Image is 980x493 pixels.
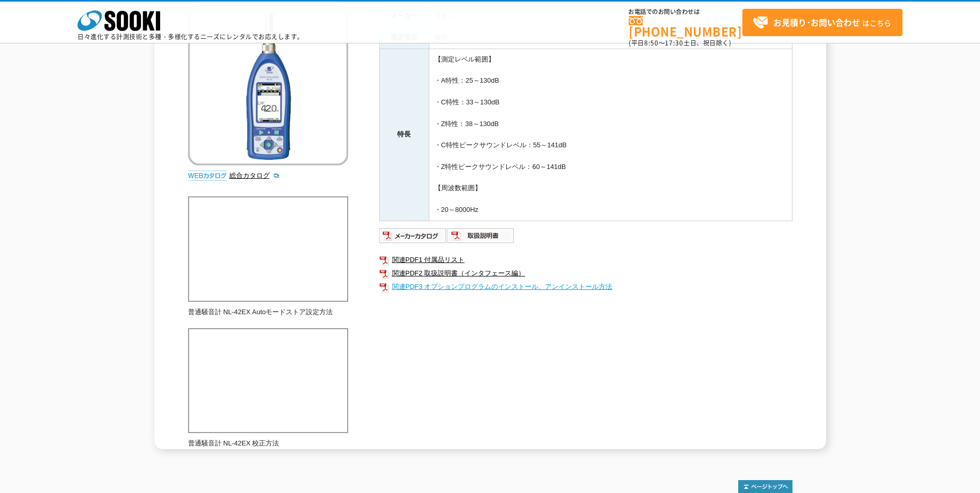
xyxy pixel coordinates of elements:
[629,9,742,15] span: お電話でのお問い合わせは
[379,253,792,267] a: 関連PDF1 付属品リスト
[629,16,742,37] a: [PHONE_NUMBER]
[188,5,348,165] img: 普通騒音計 NL-42EX
[429,49,792,221] td: 【測定レベル範囲】 ・A特性：25～130dB ・C特性：33～130dB ・Z特性：38～130dB ・C特性ピークサウンドレベル：55～141dB ・Z特性ピークサウンドレベル：60～141...
[229,172,280,179] a: 総合カタログ
[379,280,792,294] a: 関連PDF3 オプションプログラムのインストール、アンインストール方法
[447,234,515,242] a: 取扱説明書
[665,38,683,48] span: 17:30
[188,307,348,318] p: 普通騒音計 NL-42EX Autoモードストア設定方法
[188,438,348,449] p: 普通騒音計 NL-42EX 校正方法
[753,15,891,30] span: はこちら
[379,49,429,221] th: 特長
[629,38,731,48] span: (平日 ～ 土日、祝日除く)
[77,34,304,40] p: 日々進化する計測技術と多種・多様化するニーズにレンタルでお応えします。
[773,16,860,28] strong: お見積り･お問い合わせ
[379,227,447,244] img: メーカーカタログ
[379,234,447,242] a: メーカーカタログ
[742,9,903,36] a: お見積り･お問い合わせはこちら
[644,38,659,48] span: 8:50
[447,227,515,244] img: 取扱説明書
[188,171,227,181] img: webカタログ
[379,267,792,280] a: 関連PDF2 取扱説明書（インタフェース編）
